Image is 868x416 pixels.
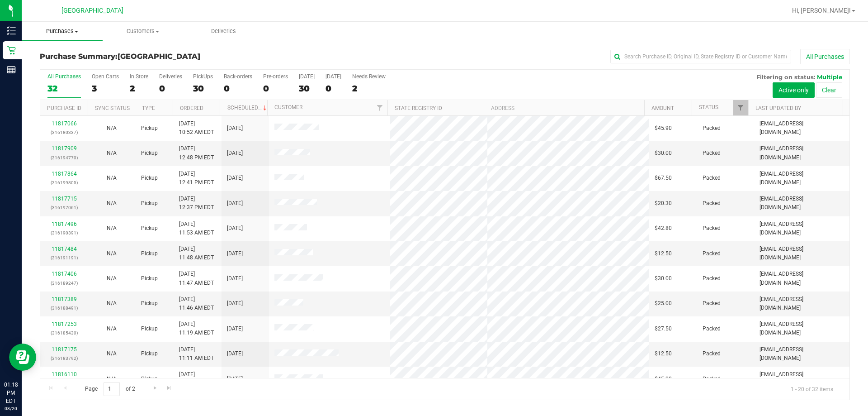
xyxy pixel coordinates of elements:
[141,375,158,383] span: Pickup
[103,22,184,41] a: Customers
[46,304,82,312] p: (316188491)
[141,274,158,283] span: Pickup
[325,83,341,94] div: 0
[227,224,243,233] span: [DATE]
[227,349,243,358] span: [DATE]
[107,150,117,156] span: Not Applicable
[141,149,158,158] span: Pickup
[77,382,142,396] span: Page of 2
[655,149,672,158] span: $30.00
[52,321,77,327] a: 11817253
[141,325,158,333] span: Pickup
[759,195,844,212] span: [EMAIL_ADDRESS][DOMAIN_NAME]
[759,245,844,262] span: [EMAIL_ADDRESS][DOMAIN_NAME]
[227,325,243,333] span: [DATE]
[7,26,16,35] inline-svg: Inventory
[107,175,117,181] span: Not Applicable
[148,382,161,394] a: Go to the next page
[655,249,672,258] span: $12.50
[179,120,214,137] span: [DATE] 10:52 AM EDT
[263,83,288,94] div: 0
[107,299,117,308] button: N/A
[179,295,214,312] span: [DATE] 11:46 AM EDT
[107,249,117,258] button: N/A
[816,82,842,98] button: Clear
[655,274,672,283] span: $30.00
[179,170,214,187] span: [DATE] 12:41 PM EDT
[7,46,16,55] inline-svg: Retail
[773,82,815,98] button: Active only
[759,170,844,187] span: [EMAIL_ADDRESS][DOMAIN_NAME]
[227,249,243,258] span: [DATE]
[107,325,117,332] span: Not Applicable
[22,22,103,41] a: Purchases
[655,224,672,233] span: $42.80
[703,149,721,158] span: Packed
[107,225,117,231] span: Not Applicable
[141,349,158,358] span: Pickup
[4,381,18,405] p: 01:18 PM EDT
[179,320,214,337] span: [DATE] 11:19 AM EDT
[655,375,672,383] span: $45.00
[199,27,248,35] span: Deliveries
[759,270,844,287] span: [EMAIL_ADDRESS][DOMAIN_NAME]
[655,124,672,133] span: $45.90
[299,83,315,94] div: 30
[274,104,302,110] a: Customer
[655,325,672,333] span: $27.50
[52,371,77,378] a: 11816110
[817,73,842,81] span: Multiple
[703,199,721,208] span: Packed
[52,145,77,152] a: 11817909
[46,354,82,363] p: (316183792)
[107,376,117,382] span: Not Applicable
[655,199,672,208] span: $20.30
[40,53,310,61] h3: Purchase Summary:
[703,299,721,308] span: Packed
[130,73,148,80] div: In Store
[159,83,182,94] div: 0
[703,249,721,258] span: Packed
[224,73,252,80] div: Back-orders
[733,100,748,115] a: Filter
[227,199,243,208] span: [DATE]
[95,105,130,111] a: Sync Status
[655,349,672,358] span: $12.50
[179,245,214,262] span: [DATE] 11:48 AM EDT
[651,105,674,111] a: Amount
[107,250,117,257] span: Not Applicable
[703,375,721,383] span: Packed
[800,49,850,64] button: All Purchases
[759,295,844,312] span: [EMAIL_ADDRESS][DOMAIN_NAME]
[141,124,158,133] span: Pickup
[107,274,117,283] button: N/A
[142,105,155,111] a: Type
[141,199,158,208] span: Pickup
[699,104,718,110] a: Status
[52,346,77,353] a: 11817175
[227,299,243,308] span: [DATE]
[141,174,158,182] span: Pickup
[52,120,77,127] a: 11817066
[179,370,211,387] span: [DATE] 8:43 AM EDT
[130,83,148,94] div: 2
[46,329,82,337] p: (316185430)
[107,199,117,208] button: N/A
[46,229,82,237] p: (316190391)
[610,50,791,63] input: Search Purchase ID, Original ID, State Registry ID or Customer Name...
[227,149,243,158] span: [DATE]
[104,382,120,396] input: 1
[52,196,77,202] a: 11817715
[352,73,386,80] div: Needs Review
[224,83,252,94] div: 0
[703,174,721,182] span: Packed
[118,52,200,61] span: [GEOGRAPHIC_DATA]
[47,73,81,80] div: All Purchases
[46,178,82,187] p: (316199805)
[4,405,18,412] p: 08/20
[755,105,801,111] a: Last Updated By
[107,350,117,357] span: Not Applicable
[759,370,844,387] span: [EMAIL_ADDRESS][DOMAIN_NAME]
[141,249,158,258] span: Pickup
[759,345,844,363] span: [EMAIL_ADDRESS][DOMAIN_NAME]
